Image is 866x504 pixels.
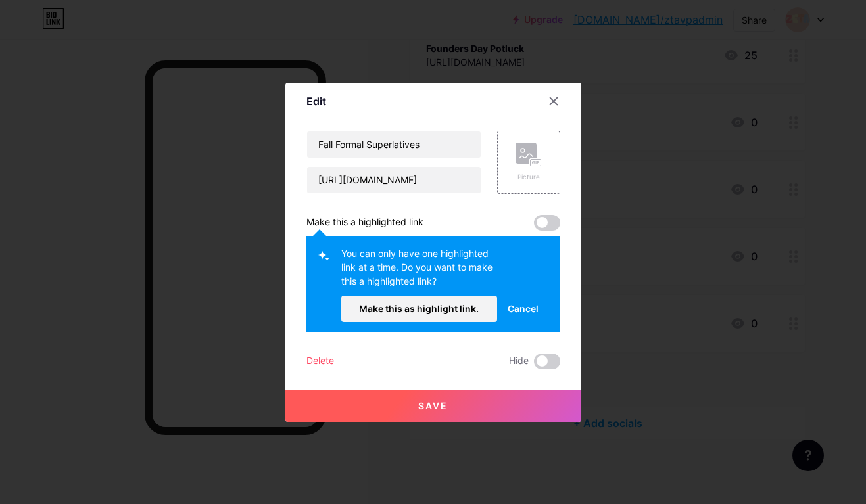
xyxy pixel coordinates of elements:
div: Edit [306,93,326,109]
div: Make this a highlighted link [306,215,423,231]
div: Picture [516,172,542,182]
input: URL [307,167,481,193]
input: Title [307,131,481,158]
button: Save [285,390,581,422]
span: Save [418,400,448,411]
div: Delete [306,354,334,369]
button: Cancel [497,296,549,322]
span: Cancel [508,302,539,315]
span: Make this as highlight link. [359,303,479,314]
div: You can only have one highlighted link at a time. Do you want to make this a highlighted link? [341,246,498,296]
button: Make this as highlight link. [341,296,498,322]
span: Hide [509,354,529,369]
